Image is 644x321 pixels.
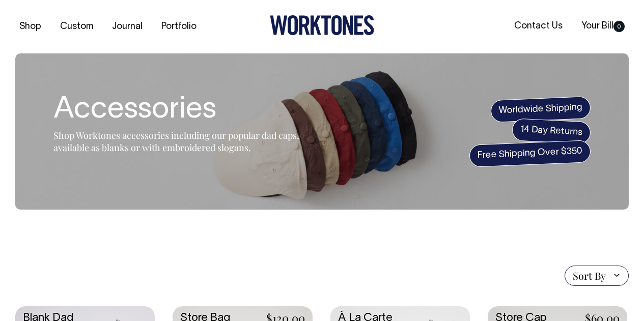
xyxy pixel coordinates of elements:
span: Worldwide Shipping [490,96,591,122]
a: Custom [56,18,97,35]
a: Your Bill0 [577,18,629,35]
h1: Accessories [53,94,308,127]
a: Contact Us [510,18,567,35]
a: Journal [108,18,147,35]
span: 14 Day Returns [512,118,591,144]
a: Shop [15,18,45,35]
span: Shop Worktones accessories including our popular dad caps, available as blanks or with embroidere... [53,129,299,154]
span: Free Shipping Over $350 [469,140,591,167]
a: Portfolio [157,18,201,35]
span: Sort By [573,270,606,282]
span: 0 [613,21,625,32]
